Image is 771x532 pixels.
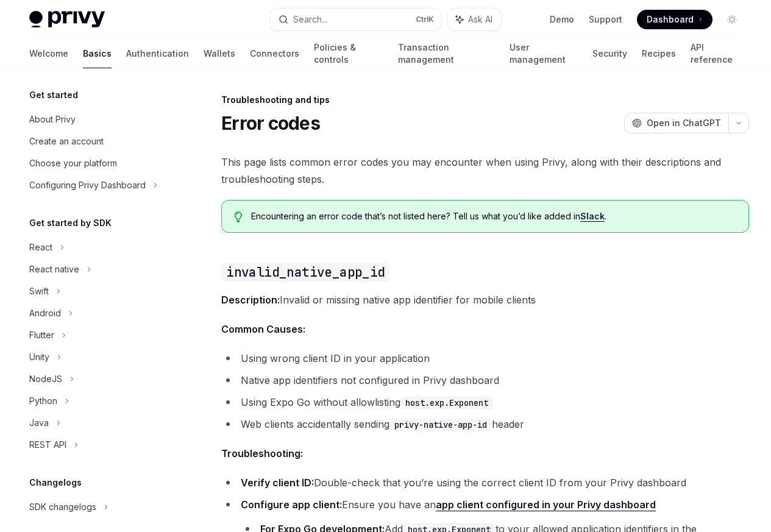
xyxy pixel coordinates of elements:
[29,284,49,299] div: Swift
[20,152,176,174] a: Choose your platform
[29,134,104,149] div: Create an account
[691,39,742,68] a: API reference
[29,500,96,514] div: SDK changelogs
[221,372,749,389] li: Native app identifiers not configured in Privy dashboard
[637,10,712,29] a: Dashboard
[29,262,79,277] div: React native
[468,13,492,26] span: Ask AI
[29,39,68,68] a: Welcome
[29,394,57,408] div: Python
[221,94,749,106] div: Troubleshooting and tips
[221,394,749,411] li: Using Expo Go without allowlisting
[580,211,605,222] a: Slack
[234,211,243,222] svg: Tip
[29,112,76,127] div: About Privy
[722,10,742,29] button: Toggle dark mode
[389,418,492,431] code: privy-native-app-id
[221,350,749,367] li: Using wrong client ID in your application
[647,13,694,26] span: Dashboard
[221,416,749,433] li: Web clients accidentally sending header
[270,9,441,30] button: Search...CtrlK
[29,372,62,386] div: NodeJS
[647,117,721,129] span: Open in ChatGPT
[241,477,314,489] strong: Verify client ID:
[29,475,82,490] h5: Changelogs
[436,498,656,511] a: app client configured in your Privy dashboard
[29,306,61,321] div: Android
[221,447,303,459] strong: Troubleshooting:
[400,396,493,410] code: host.exp.Exponent
[29,11,105,28] img: light logo
[589,13,622,26] a: Support
[221,263,389,282] code: invalid_native_app_id
[29,156,117,171] div: Choose your platform
[447,9,501,30] button: Ask AI
[221,112,320,134] h1: Error codes
[29,328,54,342] div: Flutter
[29,178,146,193] div: Configuring Privy Dashboard
[126,39,189,68] a: Authentication
[221,154,749,188] span: This page lists common error codes you may encounter when using Privy, along with their descripti...
[221,291,749,308] span: Invalid or missing native app identifier for mobile clients
[314,39,383,68] a: Policies & controls
[592,39,627,68] a: Security
[29,416,49,430] div: Java
[29,88,78,102] h5: Get started
[550,13,574,26] a: Demo
[20,130,176,152] a: Create an account
[241,498,342,511] strong: Configure app client:
[83,39,112,68] a: Basics
[221,294,280,306] strong: Description:
[221,474,749,491] li: Double-check that you’re using the correct client ID from your Privy dashboard
[250,39,299,68] a: Connectors
[29,350,49,364] div: Unity
[20,108,176,130] a: About Privy
[221,323,305,335] strong: Common Causes:
[204,39,235,68] a: Wallets
[29,216,112,230] h5: Get started by SDK
[510,39,578,68] a: User management
[416,15,434,24] span: Ctrl K
[398,39,494,68] a: Transaction management
[624,113,728,133] button: Open in ChatGPT
[251,210,736,222] span: Encountering an error code that’s not listed here? Tell us what you’d like added in .
[29,438,66,452] div: REST API
[29,240,52,255] div: React
[642,39,676,68] a: Recipes
[293,12,327,27] div: Search...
